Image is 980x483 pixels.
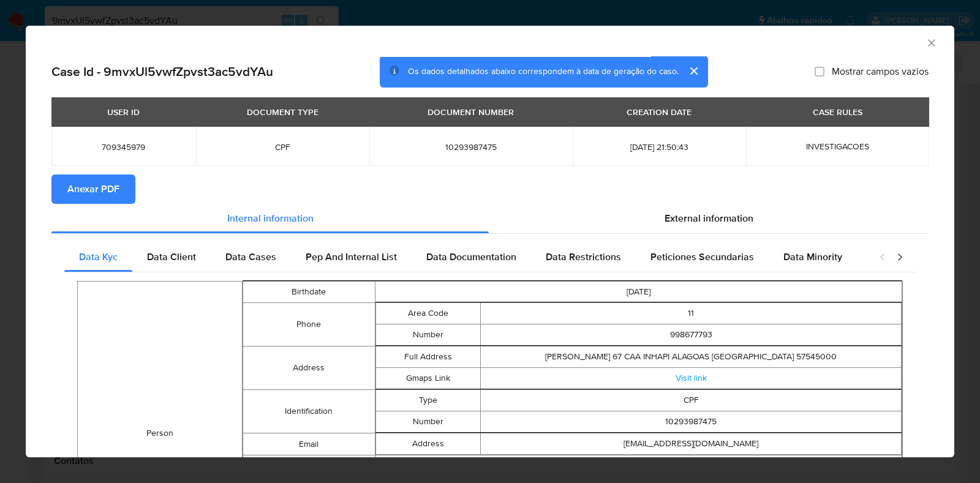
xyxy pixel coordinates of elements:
span: Data Client [147,250,196,264]
td: Identification [243,390,375,433]
span: Data Restrictions [546,250,621,264]
span: [DATE] 21:50:43 [587,141,732,152]
div: Detailed internal info [64,242,867,272]
span: Data Documentation [426,250,516,264]
span: Mostrar campos vazios [832,66,929,78]
td: Email [243,433,375,455]
div: CREATION DATE [619,102,699,122]
td: 10293987475 [481,411,902,433]
td: Phone [243,303,375,346]
button: cerrar [679,56,708,86]
td: Full Address [375,346,481,368]
button: Anexar PDF [51,174,135,204]
div: closure-recommendation-modal [26,26,954,457]
a: Visit link [676,372,707,384]
td: 11 [481,303,902,324]
button: Fechar a janela [925,37,937,48]
td: Number [375,324,481,346]
td: Address [375,433,481,455]
span: Internal information [227,211,314,225]
td: [DATE] [375,282,902,303]
span: Data Cases [225,250,276,264]
h2: Case Id - 9mvxUl5vwfZpvst3ac5vdYAu [51,64,273,80]
div: DOCUMENT TYPE [239,102,326,122]
td: CPF [481,390,902,411]
td: [EMAIL_ADDRESS][DOMAIN_NAME] [481,433,902,455]
span: 709345979 [66,141,181,152]
td: Number [375,411,481,433]
span: Peticiones Secundarias [650,250,754,264]
span: Pep And Internal List [306,250,397,264]
div: USER ID [100,102,147,122]
div: Detailed info [51,204,929,233]
td: Type [375,390,481,411]
span: Data Minority [783,250,842,264]
span: 10293987475 [384,141,557,152]
span: INVESTIGACOES [806,140,869,152]
span: CPF [211,141,355,152]
span: Os dados detalhados abaixo correspondem à data de geração do caso. [408,66,679,78]
span: Data Kyc [79,250,118,264]
td: Nationality [243,455,375,477]
td: Address [243,346,375,390]
div: CASE RULES [805,102,870,122]
td: 998677793 [481,324,902,346]
span: Anexar PDF [67,176,119,203]
td: Area Code [375,303,481,324]
span: External information [665,211,753,225]
td: [PERSON_NAME] 67 CAA INHAPI ALAGOAS [GEOGRAPHIC_DATA] 57545000 [481,346,902,368]
td: Gmaps Link [375,368,481,389]
div: DOCUMENT NUMBER [420,102,521,122]
td: BR [375,455,902,477]
input: Mostrar campos vazios [815,67,824,77]
td: Birthdate [243,282,375,303]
